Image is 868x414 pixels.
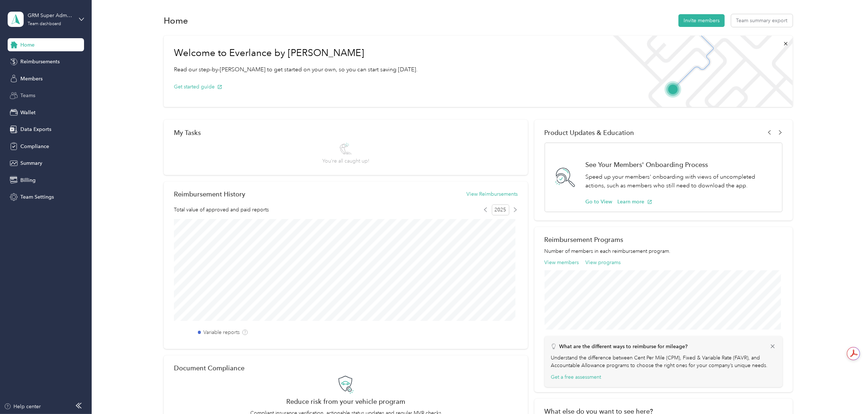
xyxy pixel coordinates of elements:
button: Invite members [678,14,725,27]
button: Get a free assessment [551,373,601,381]
span: 2025 [492,204,509,215]
p: Number of members in each reimbursement program. [545,247,783,255]
p: Speed up your members' onboarding with views of uncompleted actions, such as members who still ne... [586,172,775,190]
p: Read our step-by-[PERSON_NAME] to get started on your own, so you can start saving [DATE]. [174,65,418,74]
span: Summary [20,159,42,167]
span: Billing [20,176,36,184]
span: You’re all caught up! [322,157,369,165]
span: Data Exports [20,126,51,133]
button: Go to View [586,198,613,206]
button: Team summary export [731,14,793,27]
h2: Reimbursement History [174,190,245,198]
label: Variable reports [203,329,240,336]
button: Learn more [618,198,652,206]
span: Compliance [20,143,49,150]
h2: Reimbursement Programs [545,236,783,243]
button: View members [545,259,579,266]
span: Members [20,75,43,83]
button: View Reimbursements [466,190,518,198]
h2: Document Compliance [174,364,244,372]
h1: See Your Members' Onboarding Process [586,161,775,168]
h1: Home [164,17,188,24]
button: Get started guide [174,83,222,91]
h2: Reduce risk from your vehicle program [174,398,518,405]
div: Team dashboard [28,22,61,26]
div: My Tasks [174,129,518,136]
span: Wallet [20,109,36,116]
span: Total value of approved and paid reports [174,206,269,214]
span: Team Settings [20,193,54,201]
span: Product Updates & Education [545,129,634,136]
iframe: Everlance-gr Chat Button Frame [827,373,868,414]
img: Welcome to everlance [606,36,792,107]
p: What are the different ways to reimburse for mileage? [559,343,688,350]
p: Understand the difference between Cent Per Mile (CPM), Fixed & Variable Rate (FAVR), and Accounta... [551,354,776,369]
h1: Welcome to Everlance by [PERSON_NAME] [174,47,418,59]
span: Reimbursements [20,58,60,65]
button: Help center [4,403,41,410]
span: Home [20,41,35,49]
div: GRM Super Admins [28,12,73,19]
span: Teams [20,92,35,99]
button: View programs [585,259,621,266]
